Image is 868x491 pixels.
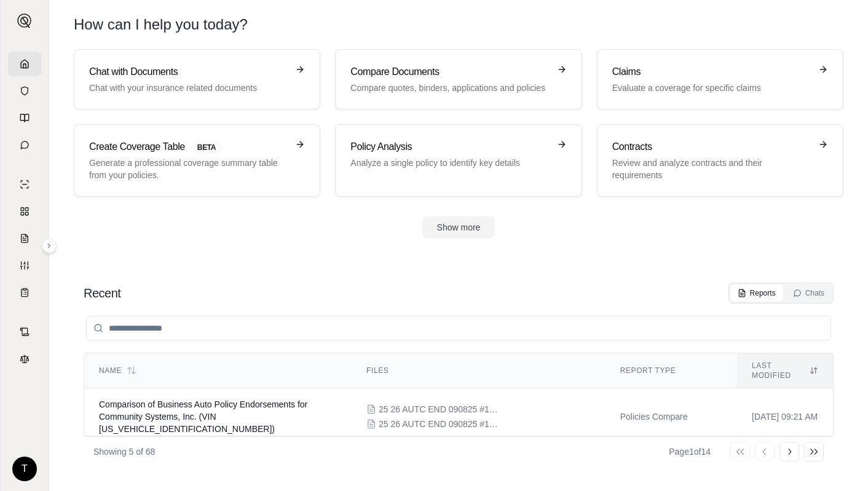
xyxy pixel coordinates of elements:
div: Last modified [752,361,818,380]
a: Documents Vault [8,79,41,103]
a: Claim Coverage [8,226,41,251]
a: Contract Analysis [8,320,41,344]
td: [DATE] 09:21 AM [737,388,833,446]
a: Compare DocumentsCompare quotes, binders, applications and policies [335,49,582,109]
a: Policy Comparisons [8,199,41,224]
button: Chats [786,285,832,302]
h1: How can I help you today? [74,15,843,34]
a: Chat with DocumentsChat with your insurance related documents [74,49,320,109]
a: Custom Report [8,253,41,278]
th: Files [352,353,606,388]
h3: Compare Documents [350,65,549,79]
h3: Create Coverage Table [89,139,288,154]
div: T [12,457,37,481]
a: Legal Search Engine [8,347,41,371]
span: 25 26 AUTC END 090825 #12 Add 2017 Dodge #7468.pdf [379,403,502,415]
a: Coverage Table [8,280,41,305]
button: Reports [730,285,783,302]
p: Compare quotes, binders, applications and policies [350,82,549,94]
span: Comparison of Business Auto Policy Endorsements for Community Systems, Inc. (VIN 2C7WDGBG3HR637468) [99,399,307,434]
p: Showing 5 of 68 [93,446,155,458]
div: Chats [793,288,824,298]
span: BETA [190,141,223,154]
div: Page 1 of 14 [669,446,711,458]
p: Generate a professional coverage summary table from your policies. [89,157,288,181]
a: Create Coverage TableBETAGenerate a professional coverage summary table from your policies. [74,124,320,197]
p: Review and analyze contracts and their requirements [612,157,811,181]
a: Prompt Library [8,106,41,130]
a: Single Policy [8,172,41,197]
h3: Contracts [612,139,811,154]
span: 25 26 AUTC END 090825 #13 Amends garaging to Wilmington, DE for 2017 Dodge #7468.pdf [379,418,502,430]
a: Home [8,52,41,76]
h2: Recent [84,285,120,302]
button: Expand sidebar [42,238,57,253]
a: ContractsReview and analyze contracts and their requirements [597,124,843,197]
a: Chat [8,133,41,157]
th: Report Type [606,353,737,388]
td: Policies Compare [606,388,737,446]
p: Analyze a single policy to identify key details [350,157,549,169]
h3: Chat with Documents [89,65,288,79]
p: Evaluate a coverage for specific claims [612,82,811,94]
img: Expand sidebar [17,14,32,28]
button: Expand sidebar [12,9,37,33]
h3: Policy Analysis [350,139,549,154]
a: ClaimsEvaluate a coverage for specific claims [597,49,843,109]
div: Reports [738,288,776,298]
p: Chat with your insurance related documents [89,82,288,94]
div: Name [99,366,337,375]
a: Policy AnalysisAnalyze a single policy to identify key details [335,124,582,197]
h3: Claims [612,65,811,79]
button: Show more [422,216,495,238]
